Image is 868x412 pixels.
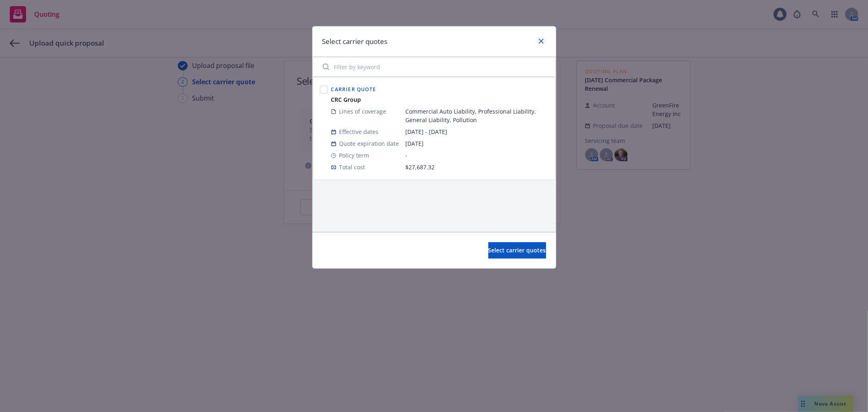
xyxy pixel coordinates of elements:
span: Lines of coverage [339,107,387,116]
a: close [536,36,546,46]
button: Select carrier quotes [488,242,546,259]
span: $27,687.32 [406,163,435,171]
input: Filter by keyword [318,59,551,75]
span: Commercial Auto Liability, Professional Liability, General Liability, Pollution [406,107,549,124]
span: [DATE] - [DATE] [406,127,549,136]
span: Carrier Quote [331,86,376,93]
span: Policy term [339,151,370,160]
span: [DATE] [406,139,549,148]
h1: Select carrier quotes [322,36,388,47]
strong: CRC Group [331,96,361,103]
span: Quote expiration date [339,139,399,148]
span: Effective dates [339,127,379,136]
span: - [406,151,549,160]
span: Select carrier quotes [488,246,546,254]
span: Total cost [339,163,365,171]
